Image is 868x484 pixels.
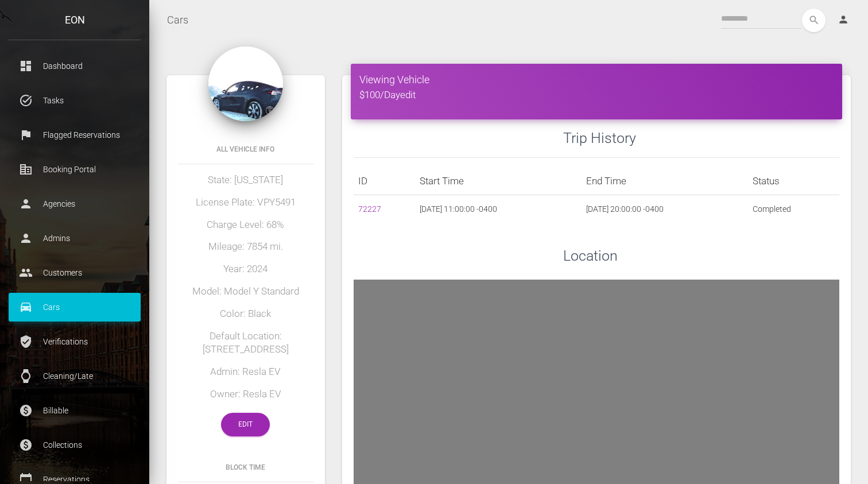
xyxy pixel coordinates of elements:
[359,88,834,102] h5: $100/Day
[9,155,141,184] a: corporate_fare Booking Portal
[9,224,141,253] a: person Admins
[178,240,313,254] h5: Mileage: 7854 mi.
[178,365,313,379] h5: Admin: Resla EV
[748,167,839,195] th: Status
[178,173,313,187] h5: State: [US_STATE]
[9,189,141,218] a: person Agencies
[167,6,188,34] a: Cars
[208,47,283,121] img: 141.jpg
[9,362,141,390] a: watch Cleaning/Late
[802,9,826,32] button: search
[17,161,132,178] p: Booking Portal
[838,14,849,25] i: person
[9,431,141,459] a: paid Collections
[17,57,132,75] p: Dashboard
[178,196,313,210] h5: License Plate: VPY5491
[582,167,748,195] th: End Time
[178,285,313,299] h5: Model: Model Y Standard
[9,52,141,80] a: dashboard Dashboard
[563,246,839,266] h3: Location
[178,388,313,401] h5: Owner: Resla EV
[17,195,132,212] p: Agencies
[17,333,132,350] p: Verifications
[582,195,748,223] td: [DATE] 20:00:00 -0400
[9,258,141,287] a: people Customers
[17,264,132,281] p: Customers
[178,330,313,357] h5: Default Location: [STREET_ADDRESS]
[178,262,313,276] h5: Year: 2024
[9,396,141,425] a: paid Billable
[9,327,141,356] a: verified_user Verifications
[358,204,381,214] a: 72227
[178,462,313,473] h6: Block Time
[17,436,132,454] p: Collections
[178,144,313,154] h6: All Vehicle Info
[415,195,582,223] td: [DATE] 11:00:00 -0400
[563,128,839,148] h3: Trip History
[17,92,132,109] p: Tasks
[178,307,313,321] h5: Color: Black
[178,218,313,232] h5: Charge Level: 68%
[748,195,839,223] td: Completed
[221,413,270,436] a: Edit
[359,72,834,87] h4: Viewing Vehicle
[9,86,141,115] a: task_alt Tasks
[17,126,132,144] p: Flagged Reservations
[9,121,141,149] a: flag Flagged Reservations
[17,230,132,247] p: Admins
[415,167,582,195] th: Start Time
[17,402,132,419] p: Billable
[400,89,416,100] a: edit
[9,293,141,322] a: drive_eta Cars
[17,367,132,385] p: Cleaning/Late
[17,299,132,316] p: Cars
[829,9,859,32] a: person
[354,167,415,195] th: ID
